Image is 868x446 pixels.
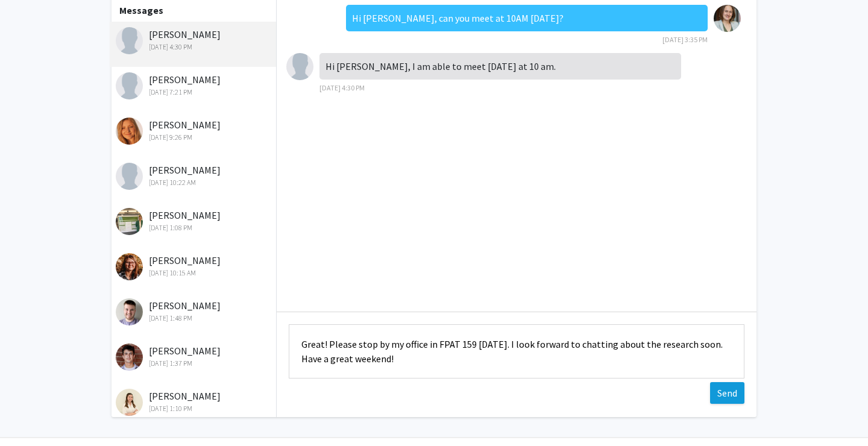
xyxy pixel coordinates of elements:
[116,72,143,99] img: McKenzie Wirtz
[116,27,143,54] img: Lauren Jordan
[116,163,273,188] div: [PERSON_NAME]
[662,35,708,44] span: [DATE] 3:35 PM
[116,27,273,52] div: [PERSON_NAME]
[116,298,273,324] div: [PERSON_NAME]
[116,72,273,98] div: [PERSON_NAME]
[346,5,708,31] div: Hi [PERSON_NAME], can you meet at 10AM [DATE]?
[116,253,143,280] img: Katelyn Straw
[116,222,273,233] div: [DATE] 1:08 PM
[116,132,273,143] div: [DATE] 9:26 PM
[116,42,273,52] div: [DATE] 4:30 PM
[286,53,313,80] img: Lauren Jordan
[116,208,273,233] div: [PERSON_NAME]
[116,358,273,369] div: [DATE] 1:37 PM
[116,87,273,98] div: [DATE] 7:21 PM
[116,118,143,145] img: Ariana Buttery
[116,403,273,414] div: [DATE] 1:10 PM
[116,177,273,188] div: [DATE] 10:22 AM
[116,389,143,416] img: Peyton McCubbin
[319,53,681,80] div: Hi [PERSON_NAME], I am able to meet [DATE] at 10 am.
[9,392,51,437] iframe: Chat
[116,298,143,325] img: Isaac Dodson
[116,208,143,235] img: Josephine Traver
[289,324,744,378] textarea: Message
[116,389,273,414] div: [PERSON_NAME]
[116,163,143,190] img: Kamryn Camp
[116,253,273,278] div: [PERSON_NAME]
[714,5,741,32] img: Malgorzata Chwatko
[710,382,744,404] button: Send
[116,313,273,324] div: [DATE] 1:48 PM
[116,344,143,371] img: Keshav Bhandari
[116,344,273,369] div: [PERSON_NAME]
[116,118,273,143] div: [PERSON_NAME]
[119,4,163,16] b: Messages
[116,268,273,278] div: [DATE] 10:15 AM
[319,83,365,92] span: [DATE] 4:30 PM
